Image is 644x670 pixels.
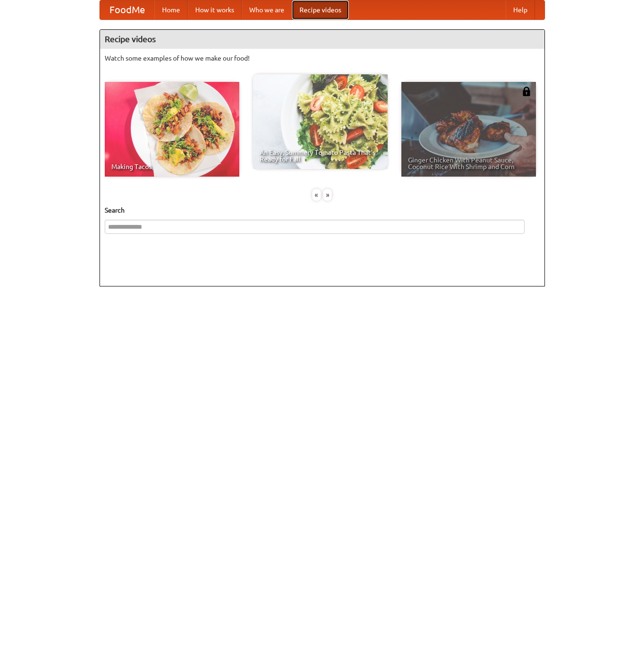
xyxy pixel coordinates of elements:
img: 483408.png [522,87,531,96]
span: Making Tacos [111,163,233,170]
a: An Easy, Summery Tomato Pasta That's Ready for Fall [253,74,388,169]
a: Help [506,0,535,19]
a: Making Tacos [105,82,239,177]
h4: Recipe videos [100,30,544,49]
a: Who we are [242,0,292,19]
div: « [312,189,321,201]
a: Home [154,0,188,19]
a: FoodMe [100,0,154,19]
p: Watch some examples of how we make our food! [105,54,540,63]
a: Recipe videos [292,0,349,19]
span: An Easy, Summery Tomato Pasta That's Ready for Fall [260,149,381,162]
div: » [323,189,332,201]
a: How it works [188,0,242,19]
h5: Search [105,205,540,215]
